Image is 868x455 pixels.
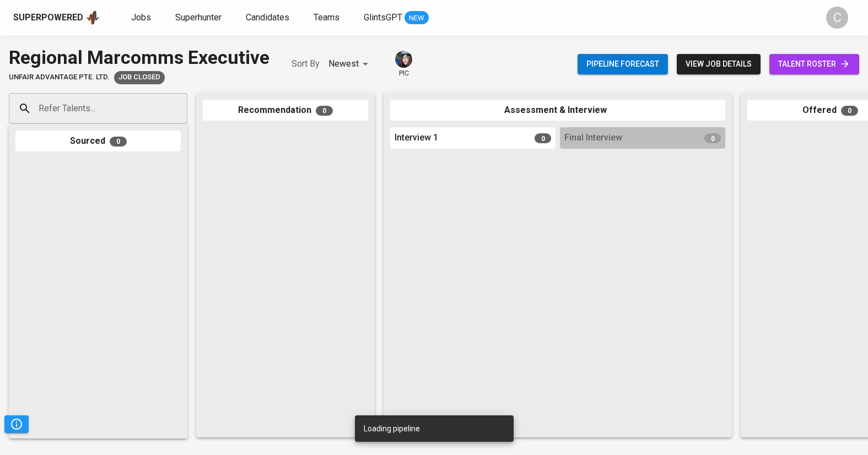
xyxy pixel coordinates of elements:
span: Jobs [131,12,151,23]
span: 0 [841,106,858,116]
span: Superhunter [175,12,222,23]
button: view job details [677,54,761,74]
span: NEW [405,13,429,24]
span: Unfair Advantage Pte. Ltd. [9,72,110,83]
div: Superpowered [13,12,83,24]
div: C [826,7,848,29]
button: Pipeline forecast [578,54,668,74]
div: Sourced [15,131,181,152]
span: Pipeline forecast [586,57,659,71]
a: Jobs [131,11,153,25]
span: Final Interview [564,132,622,144]
span: Interview 1 [395,132,438,144]
div: Newest [328,54,372,74]
p: Sort By [292,57,320,71]
div: Loading pipeline [364,419,420,438]
span: 0 [110,137,127,147]
div: pic [394,50,413,78]
a: talent roster [769,54,859,74]
img: diazagista@glints.com [395,51,412,68]
span: GlintsGPT [364,12,402,23]
span: Teams [314,12,339,23]
p: Newest [328,57,359,71]
div: Assessment & Interview [390,100,725,121]
span: Job Closed [114,72,165,83]
span: 0 [316,106,333,116]
div: Recommendation [203,100,368,121]
a: Superhunter [175,11,224,25]
button: Pipeline Triggers [4,415,29,433]
span: Candidates [246,12,289,23]
span: 0 [704,133,721,143]
a: GlintsGPT NEW [364,11,429,25]
span: talent roster [778,57,850,71]
span: 0 [535,133,551,143]
div: Regional Marcomms Executive [9,44,269,71]
img: app logo [85,9,100,26]
button: Open [181,107,184,110]
span: view job details [686,57,752,71]
a: Teams [314,11,342,25]
a: Candidates [246,11,292,25]
a: Superpoweredapp logo [13,9,100,26]
div: Client decided to hold the position for >14 days [114,71,165,84]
